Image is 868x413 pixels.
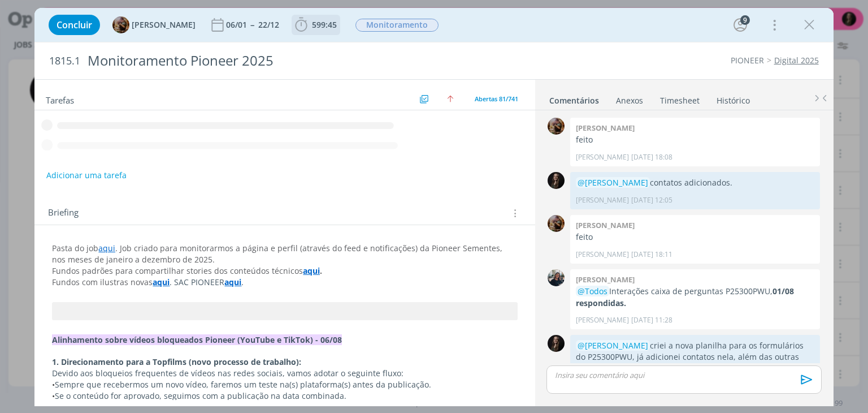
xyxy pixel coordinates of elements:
[631,315,672,325] span: [DATE] 11:28
[303,265,320,276] a: aqui
[731,16,749,34] button: 9
[576,195,629,205] p: [PERSON_NAME]
[52,334,342,345] strong: Alinhamento sobre vídeos bloqueados Pioneer (YouTube e TikTok) - 06/08
[616,95,643,106] div: Anexos
[46,165,127,186] button: Adicionar uma tarefa
[52,277,517,288] p: . SAC PIONEER .
[447,96,454,102] img: arrow-up.svg
[548,215,565,232] img: A
[112,16,196,33] button: A[PERSON_NAME]
[153,277,170,287] a: aqui
[258,21,281,29] div: 22/12
[355,19,439,32] span: Monitoramento
[312,19,337,30] span: 599:45
[576,152,629,162] p: [PERSON_NAME]
[716,90,750,106] a: Histórico
[52,368,517,379] p: Devido aos bloqueios frequentes de vídeos nas redes sociais, vamos adotar o seguinte fluxo:
[355,18,439,32] button: Monitoramento
[52,356,301,367] strong: 1. Direcionamento para a Topfilms (novo processo de trabalho):
[292,16,340,34] button: 599:45
[46,92,74,106] span: Tarefas
[578,177,648,188] span: @[PERSON_NAME]
[576,274,635,285] b: [PERSON_NAME]
[576,177,814,188] p: contatos adicionados.
[631,152,672,162] span: [DATE] 18:08
[576,123,635,133] b: [PERSON_NAME]
[49,55,80,67] span: 1815.1
[83,47,493,75] div: Monitoramento Pioneer 2025
[250,19,254,30] span: --
[52,390,55,401] span: •
[52,265,303,276] span: Fundos padrões para compartilhar stories dos conteúdos técnicos
[57,20,92,29] span: Concluir
[320,265,322,276] strong: .
[631,249,672,260] span: [DATE] 18:11
[576,249,629,260] p: [PERSON_NAME]
[226,21,249,29] div: 06/01
[112,16,129,33] img: A
[578,286,607,296] span: @Todos
[576,315,629,325] p: [PERSON_NAME]
[548,269,565,286] img: M
[52,243,505,265] span: . Job criado para monitorarmos a página e perfil (através do feed e notificações) da Pioneer Seme...
[548,335,565,352] img: N
[576,340,814,375] p: criei a nova planilha para os formulários do P25300PWU, já adicionei contatos nela, além das outr...
[549,90,600,106] a: Comentários
[576,286,814,309] p: Interações caixa de perguntas P25300PWU,
[49,15,100,35] button: Concluir
[548,172,565,189] img: N
[224,277,241,287] a: aqui
[34,8,833,406] div: dialog
[132,21,196,29] span: [PERSON_NAME]
[659,90,700,106] a: Timesheet
[631,195,672,205] span: [DATE] 12:05
[52,243,98,253] span: Pasta do job
[548,118,565,135] img: A
[774,55,819,66] a: Digital 2025
[576,220,635,230] b: [PERSON_NAME]
[52,379,55,390] span: •
[52,277,153,287] span: Fundos com ilustras novas
[52,379,517,390] p: Sempre que recebermos um novo vídeo, faremos um teste na(s) plataforma(s) antes da publicação.
[98,243,115,253] a: aqui
[731,55,764,66] a: PIONEER
[576,134,814,145] p: feito
[475,94,518,103] span: Abertas 81/741
[578,340,648,351] span: @[PERSON_NAME]
[576,231,814,243] p: feito
[576,286,794,308] strong: 01/08 respondidas.
[52,390,517,402] p: Se o conteúdo for aprovado, seguimos com a publicação na data combinada.
[48,206,79,221] span: Briefing
[740,15,750,25] div: 9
